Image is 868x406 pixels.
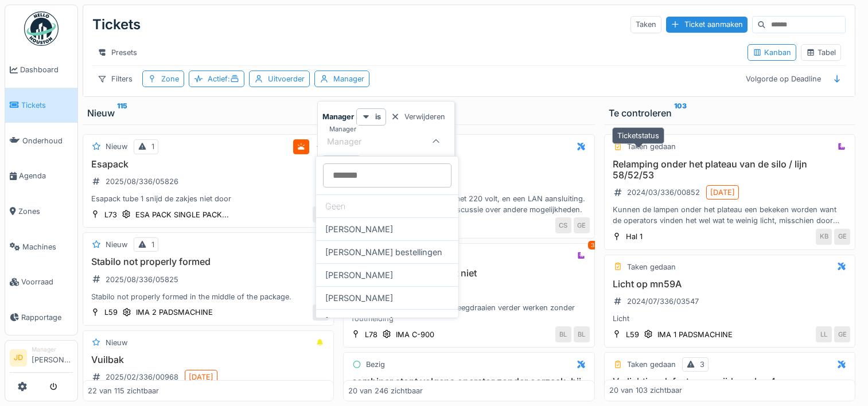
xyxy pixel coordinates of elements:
[151,141,154,152] div: 1
[106,141,127,152] div: Nieuw
[22,241,73,252] span: Machines
[88,385,159,396] div: 22 van 115 zichtbaar
[228,75,239,83] span: :
[316,240,458,263] div: [PERSON_NAME] bestellingen
[627,359,676,370] div: Taken gedaan
[741,71,826,87] div: Volgorde op Deadline
[104,209,117,220] div: L73
[396,329,434,340] div: IMA C-900
[92,10,141,40] div: Tickets
[806,47,836,58] div: Tabel
[117,106,127,120] sup: 115
[106,176,178,187] div: 2025/08/336/05826
[88,256,329,267] h3: Stabilo not properly formed
[333,73,364,84] div: Manager
[348,159,589,170] h3: Klok in Hall 3 hangen
[88,291,329,302] div: Stabilo not properly formed in the middle of the package.
[92,44,142,61] div: Presets
[630,16,661,33] div: Taken
[626,231,643,242] div: Hal 1
[106,372,178,382] div: 2025/02/336/00968
[386,109,450,124] div: Verwijderen
[348,385,423,396] div: 20 van 246 zichtbaar
[609,385,682,396] div: 20 van 103 zichtbaar
[588,241,597,249] div: 3
[753,47,791,58] div: Kanban
[21,312,73,323] span: Rapportage
[313,206,329,222] div: CH
[161,73,179,84] div: Zone
[313,304,329,321] div: KS
[316,286,458,309] div: [PERSON_NAME]
[322,111,354,122] strong: Manager
[135,209,229,220] div: ESA PACK SINGLE PACK...
[348,302,589,324] div: de machine blijft in de cyclus leegdraaien verder werken zonder foutmelding
[348,376,589,398] h3: combiner stopt volgens operator zonder oorzaak, hij kan gewoon starten.
[21,100,73,111] span: Tickets
[88,354,329,365] h3: Vuilbak
[327,124,359,134] label: Manager
[316,263,458,286] div: [PERSON_NAME]
[32,345,73,354] div: Manager
[816,229,832,245] div: KB
[609,204,850,226] div: Kunnen de lampen onder het plateau een bekeken worden want de operators vinden het wel wat te wei...
[555,326,571,342] div: BL
[208,73,239,84] div: Actief
[151,239,154,250] div: 1
[348,106,590,120] div: Bezig
[834,229,850,245] div: GE
[32,345,73,370] li: [PERSON_NAME]
[316,309,458,332] div: [PERSON_NAME]
[88,159,329,170] h3: Esapack
[626,329,639,340] div: L59
[327,135,377,148] div: Manager
[609,279,850,290] h3: Licht op mn59A
[834,326,850,342] div: GE
[710,187,735,198] div: [DATE]
[106,337,127,348] div: Nieuw
[18,206,73,217] span: Zones
[627,141,676,152] div: Taken gedaan
[657,329,733,340] div: IMA 1 PADSMACHINE
[366,359,385,370] div: Bezig
[627,261,676,272] div: Taken gedaan
[816,326,832,342] div: LL
[555,217,571,233] div: CS
[574,326,590,342] div: BL
[609,159,850,181] h3: Relamping onder het plateau van de silo / lijn 58/52/53
[609,376,850,387] h3: Verlichting defect - voorzijde molen 4
[700,359,704,370] div: 3
[104,307,118,318] div: L59
[24,11,59,46] img: Badge_color-CXgf-gQk.svg
[268,73,305,84] div: Uitvoerder
[609,313,850,324] div: Licht
[10,349,27,366] li: JD
[365,329,377,340] div: L78
[106,239,127,250] div: Nieuw
[612,127,664,144] div: Ticketstatus
[348,193,589,215] div: Klok in hall 3 hangen . Liefst met 220 volt, en een LAN aansluiting. PS. enkel een klok, en geen ...
[20,64,73,75] span: Dashboard
[316,194,458,217] div: Geen
[92,71,138,87] div: Filters
[21,276,73,287] span: Voorraad
[87,106,329,120] div: Nieuw
[609,106,851,120] div: Te controleren
[88,193,329,204] div: Esapack tube 1 snijd de zakjes niet door
[22,135,73,146] span: Onderhoud
[189,372,213,382] div: [DATE]
[316,217,458,240] div: [PERSON_NAME]
[674,106,687,120] sup: 103
[627,187,700,198] div: 2024/03/336/00852
[375,111,381,122] strong: is
[348,268,589,279] h3: cyclus leegdraaien stopt niet
[574,217,590,233] div: GE
[19,170,73,181] span: Agenda
[106,274,178,285] div: 2025/08/336/05825
[136,307,213,318] div: IMA 2 PADSMACHINE
[627,296,699,307] div: 2024/07/336/03547
[666,17,748,32] div: Ticket aanmaken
